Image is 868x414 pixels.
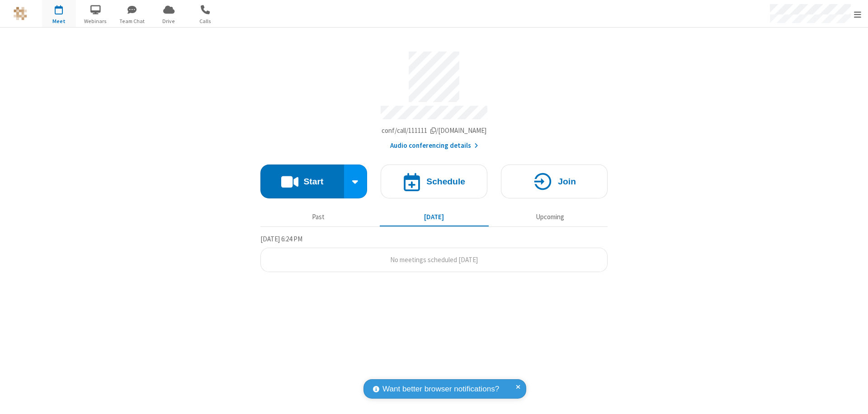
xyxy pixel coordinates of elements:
[390,141,478,151] button: Audio conferencing details
[558,177,576,186] h4: Join
[501,165,608,198] button: Join
[79,17,113,25] span: Webinars
[115,17,149,25] span: Team Chat
[260,165,344,198] button: Start
[382,126,487,136] button: Copy my meeting room linkCopy my meeting room link
[189,17,222,25] span: Calls
[380,208,489,226] button: [DATE]
[344,165,368,198] div: Start conference options
[426,177,465,186] h4: Schedule
[260,45,608,151] section: Account details
[382,383,499,395] span: Want better browser notifications?
[260,234,608,273] section: Today's Meetings
[845,390,861,408] iframe: Chat
[260,235,302,243] span: [DATE] 6:24 PM
[42,17,76,25] span: Meet
[382,126,487,135] span: Copy my meeting room link
[303,177,323,186] h4: Start
[264,208,373,226] button: Past
[495,208,604,226] button: Upcoming
[381,165,487,198] button: Schedule
[152,17,186,25] span: Drive
[390,255,478,264] span: No meetings scheduled [DATE]
[14,7,27,20] img: QA Selenium DO NOT DELETE OR CHANGE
